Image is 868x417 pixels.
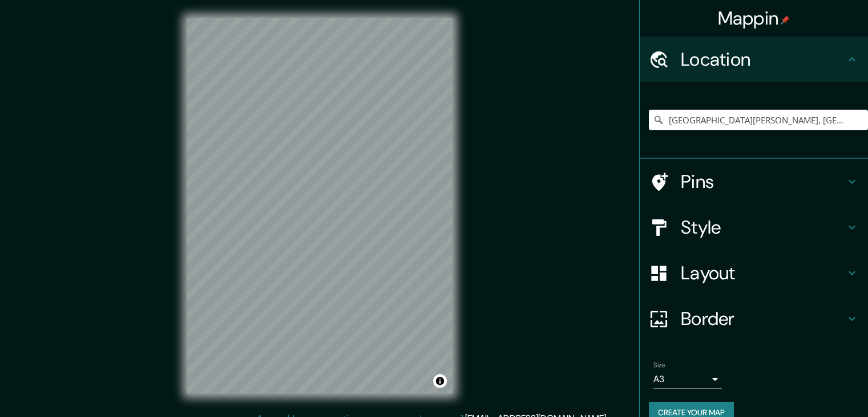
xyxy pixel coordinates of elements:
[640,205,868,250] div: Style
[640,159,868,205] div: Pins
[653,360,665,370] label: Size
[433,374,447,388] button: Toggle attribution
[681,262,845,284] h4: Layout
[640,37,868,82] div: Location
[681,48,845,71] h4: Location
[640,296,868,342] div: Border
[781,15,790,25] img: pin-icon.png
[681,216,845,239] h4: Style
[681,170,845,193] h4: Pins
[649,110,868,130] input: Pick your city or area
[766,372,855,404] iframe: Help widget launcher
[653,370,722,388] div: A3
[681,307,845,330] h4: Border
[718,7,790,30] h4: Mappin
[187,18,453,394] canvas: Map
[640,250,868,296] div: Layout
